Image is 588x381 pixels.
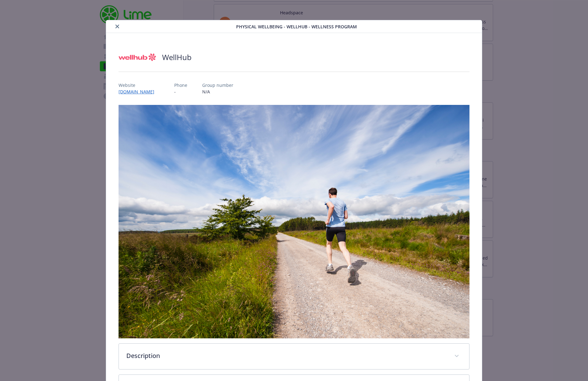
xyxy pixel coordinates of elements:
p: N/A [202,88,233,95]
img: banner [119,105,469,338]
p: - [174,88,187,95]
h2: WellHub [162,52,192,63]
p: Website [119,82,159,88]
p: Group number [202,82,233,88]
button: close [114,23,121,30]
span: Physical Wellbeing - WellHub - Wellness Program [236,23,357,30]
p: Description [126,351,447,360]
div: Description [119,344,469,369]
img: Wellhub [119,48,156,67]
p: Phone [174,82,187,88]
a: [DOMAIN_NAME] [119,89,159,95]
